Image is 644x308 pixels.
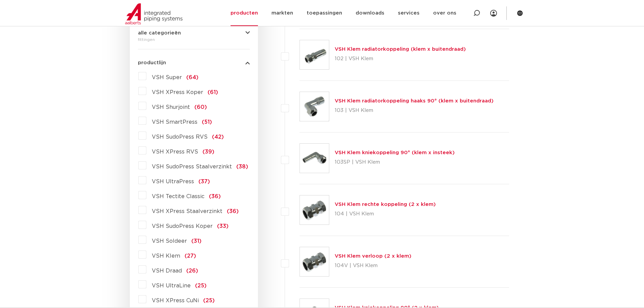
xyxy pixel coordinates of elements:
[152,134,208,140] span: VSH SudoPress RVS
[152,223,213,229] span: VSH SudoPress Koper
[335,105,494,116] p: 103 | VSH Klem
[138,30,250,35] button: alle categorieën
[300,40,329,69] img: Thumbnail for VSH Klem radiatorkoppeling (klem x buitendraad)
[138,35,250,44] div: fittingen
[490,6,497,21] div: my IPS
[335,150,455,155] a: VSH Klem kniekoppeling 90° (klem x insteek)
[227,209,239,214] span: (36)
[186,268,198,274] span: (26)
[335,254,411,259] a: VSH Klem verloop (2 x klem)
[195,283,207,288] span: (25)
[191,238,201,244] span: (31)
[152,268,182,274] span: VSH Draad
[300,144,329,173] img: Thumbnail for VSH Klem kniekoppeling 90° (klem x insteek)
[335,53,466,64] p: 102 | VSH Klem
[335,47,466,52] a: VSH Klem radiatorkoppeling (klem x buitendraad)
[152,90,203,95] span: VSH XPress Koper
[152,75,182,80] span: VSH Super
[217,223,229,229] span: (33)
[138,60,250,65] button: productlijn
[209,194,221,199] span: (36)
[202,119,212,125] span: (51)
[236,164,248,169] span: (38)
[152,209,222,214] span: VSH XPress Staalverzinkt
[335,202,436,207] a: VSH Klem rechte koppeling (2 x klem)
[212,134,224,140] span: (42)
[300,195,329,224] img: Thumbnail for VSH Klem rechte koppeling (2 x klem)
[335,98,494,103] a: VSH Klem radiatorkoppeling haaks 90° (klem x buitendraad)
[152,298,199,303] span: VSH XPress CuNi
[138,60,166,65] span: productlijn
[335,209,436,219] p: 104 | VSH Klem
[202,149,214,155] span: (39)
[138,30,181,35] span: alle categorieën
[335,260,411,271] p: 104V | VSH Klem
[152,119,197,125] span: VSH SmartPress
[186,75,198,80] span: (64)
[335,157,455,168] p: 103SP | VSH Klem
[208,90,218,95] span: (61)
[194,104,207,110] span: (60)
[152,238,187,244] span: VSH Soldeer
[152,104,190,110] span: VSH Shurjoint
[300,247,329,276] img: Thumbnail for VSH Klem verloop (2 x klem)
[152,164,232,169] span: VSH SudoPress Staalverzinkt
[152,179,194,184] span: VSH UltraPress
[300,92,329,121] img: Thumbnail for VSH Klem radiatorkoppeling haaks 90° (klem x buitendraad)
[198,179,210,184] span: (37)
[203,298,215,303] span: (25)
[152,149,198,155] span: VSH XPress RVS
[152,283,191,288] span: VSH UltraLine
[152,194,205,199] span: VSH Tectite Classic
[152,253,180,259] span: VSH Klem
[185,253,196,259] span: (27)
